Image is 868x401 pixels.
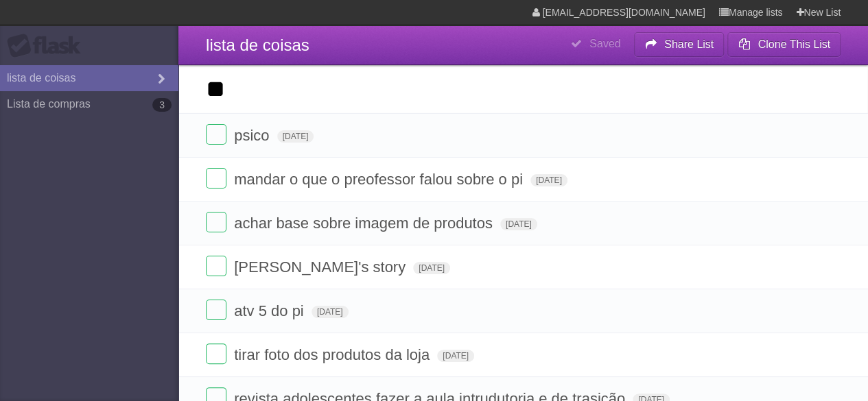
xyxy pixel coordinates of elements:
[664,38,714,50] b: Share List
[234,215,496,232] span: achar base sobre imagem de produtos
[727,32,841,57] button: Clone This List
[234,258,409,276] span: [PERSON_NAME]'s story
[530,174,567,186] span: [DATE]
[234,171,526,188] span: mandar o que o preofessor falou sobre o pi
[634,32,725,57] button: Share List
[234,302,307,319] span: atv 5 do pi
[206,300,226,320] label: Done
[152,98,172,112] b: 3
[206,256,226,276] label: Done
[234,127,272,144] span: psico
[500,218,537,230] span: [DATE]
[206,168,226,189] label: Done
[758,38,830,50] b: Clone This List
[277,130,314,143] span: [DATE]
[206,36,309,54] span: lista de coisas
[589,38,620,49] b: Saved
[206,124,226,145] label: Done
[206,343,226,364] label: Done
[7,34,89,58] div: Flask
[206,212,226,232] label: Done
[312,306,349,318] span: [DATE]
[437,350,474,362] span: [DATE]
[413,262,450,274] span: [DATE]
[234,346,433,363] span: tirar foto dos produtos da loja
